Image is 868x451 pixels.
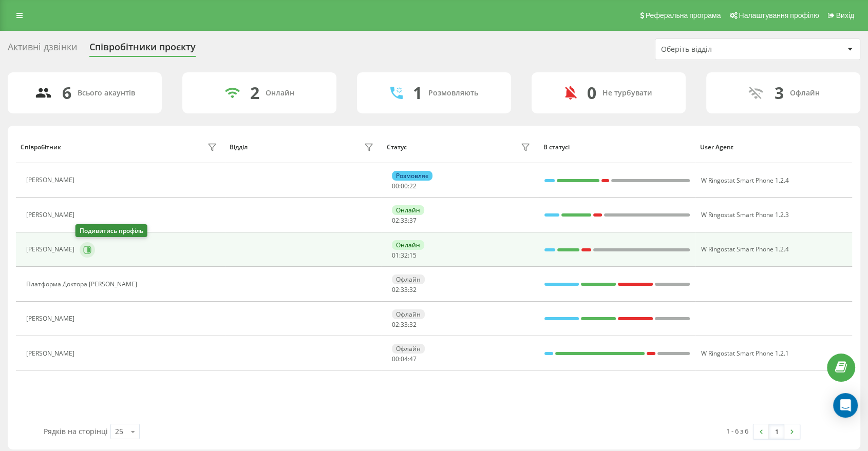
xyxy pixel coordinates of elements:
[392,182,399,190] span: 00
[26,246,77,253] div: [PERSON_NAME]
[76,224,147,237] div: Подивитись профіль
[401,285,408,294] span: 33
[392,171,432,181] div: Розмовляє
[392,285,399,294] span: 02
[78,89,135,97] div: Всього акаунтів
[26,315,77,322] div: [PERSON_NAME]
[646,11,721,19] span: Реферальна програма
[392,321,417,328] div: : :
[392,183,417,190] div: : :
[700,144,847,151] div: User Agent
[392,344,425,354] div: Офлайн
[790,89,820,97] div: Офлайн
[401,320,408,329] span: 33
[62,83,71,103] div: 6
[701,349,789,358] span: W Ringostat Smart Phone 1.2.1
[587,83,596,103] div: 0
[726,426,748,436] div: 1 - 6 з 6
[401,216,408,225] span: 33
[833,393,858,418] div: Open Intercom Messenger
[44,426,108,436] span: Рядків на сторінці
[392,309,425,319] div: Офлайн
[392,286,417,293] div: : :
[769,424,784,439] a: 1
[701,210,789,219] span: W Ringostat Smart Phone 1.2.3
[21,144,61,151] div: Співробітник
[701,176,789,185] span: W Ringostat Smart Phone 1.2.4
[401,182,408,190] span: 00
[543,144,690,151] div: В статусі
[661,45,784,54] div: Оберіть відділ
[428,89,478,97] div: Розмовляють
[401,355,408,363] span: 04
[392,216,399,225] span: 02
[392,217,417,224] div: : :
[26,281,140,288] div: Платформа Доктора [PERSON_NAME]
[409,251,417,260] span: 15
[739,11,819,19] span: Налаштування профілю
[409,320,417,329] span: 32
[413,83,422,103] div: 1
[250,83,259,103] div: 2
[392,251,399,260] span: 01
[836,11,854,19] span: Вихід
[392,252,417,259] div: : :
[26,350,77,357] div: [PERSON_NAME]
[392,356,417,363] div: : :
[26,211,77,219] div: [PERSON_NAME]
[602,89,652,97] div: Не турбувати
[8,42,77,57] div: Активні дзвінки
[409,285,417,294] span: 32
[392,205,424,215] div: Онлайн
[701,245,789,253] span: W Ringostat Smart Phone 1.2.4
[230,144,248,151] div: Відділ
[392,355,399,363] span: 00
[409,355,417,363] span: 47
[89,42,196,57] div: Співробітники проєкту
[115,426,123,437] div: 25
[775,83,784,103] div: 3
[392,240,424,250] div: Онлайн
[401,251,408,260] span: 32
[392,274,425,284] div: Офлайн
[26,177,77,184] div: [PERSON_NAME]
[266,89,294,97] div: Онлайн
[409,182,417,190] span: 22
[392,320,399,329] span: 02
[387,144,407,151] div: Статус
[409,216,417,225] span: 37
